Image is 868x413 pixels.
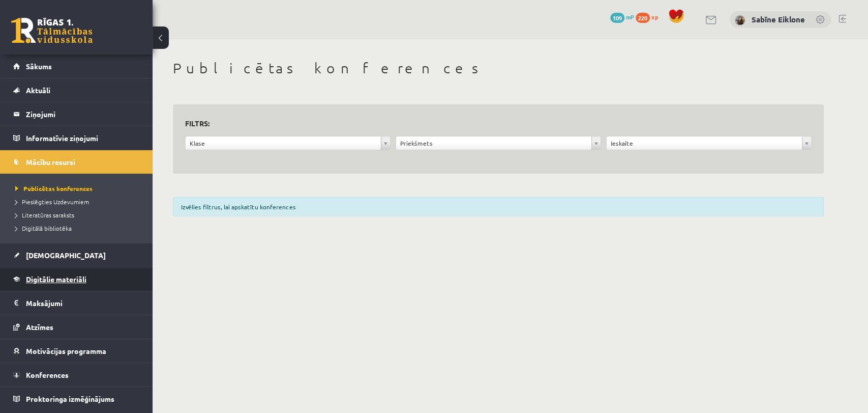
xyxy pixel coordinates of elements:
[26,86,50,95] span: Aktuāli
[752,14,805,24] a: Sabīne Eiklone
[15,184,142,193] a: Publicētas konferences
[26,322,53,332] span: Atzīmes
[26,102,140,126] legend: Ziņojumi
[735,15,745,25] img: Sabīne Eiklone
[26,394,114,403] span: Proktoringa izmēģinājums
[13,387,140,410] a: Proktoringa izmēģinājums
[636,13,650,23] span: 220
[173,197,824,216] div: Izvēlies filtrus, lai apskatītu konferences
[626,13,634,21] span: mP
[26,274,86,284] span: Digitālie materiāli
[400,136,587,150] span: Priekšmets
[607,136,811,150] a: Ieskaite
[15,198,89,206] span: Pieslēgties Uzdevumiem
[15,210,142,219] a: Literatūras saraksts
[13,150,140,174] a: Mācību resursi
[185,117,799,130] h3: Filtrs:
[13,291,140,315] a: Maksājumi
[396,136,601,150] a: Priekšmets
[636,13,663,21] a: 220 xp
[13,339,140,363] a: Motivācijas programma
[15,184,93,192] span: Publicētas konferences
[13,102,140,126] a: Ziņojumi
[11,18,93,43] a: Rīgas 1. Tālmācības vidusskola
[13,243,140,267] a: [DEMOGRAPHIC_DATA]
[26,346,106,355] span: Motivācijas programma
[26,251,106,260] span: [DEMOGRAPHIC_DATA]
[651,13,658,21] span: xp
[15,211,74,219] span: Literatūras saraksts
[13,267,140,291] a: Digitālie materiāli
[15,197,142,206] a: Pieslēgties Uzdevumiem
[15,224,142,233] a: Digitālā bibliotēka
[26,370,69,379] span: Konferences
[13,78,140,102] a: Aktuāli
[173,60,824,77] h1: Publicētas konferences
[15,224,72,232] span: Digitālā bibliotēka
[13,126,140,150] a: Informatīvie ziņojumi
[26,62,52,71] span: Sākums
[186,136,390,150] a: Klase
[26,291,140,315] legend: Maksājumi
[610,13,624,23] span: 109
[190,136,377,150] span: Klase
[26,157,75,167] span: Mācību resursi
[13,315,140,339] a: Atzīmes
[611,136,798,150] span: Ieskaite
[13,54,140,78] a: Sākums
[610,13,634,21] a: 109 mP
[26,126,140,150] legend: Informatīvie ziņojumi
[13,363,140,387] a: Konferences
